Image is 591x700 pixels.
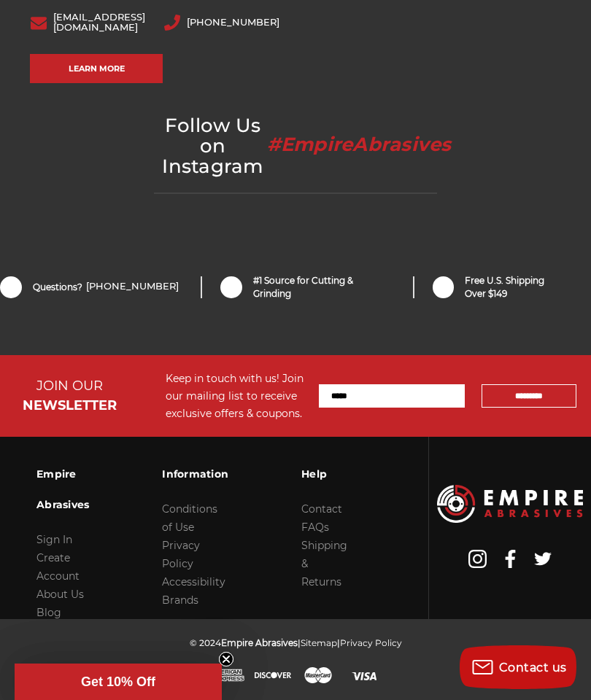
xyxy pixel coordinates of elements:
a: Blog [36,606,61,619]
button: Close teaser [219,652,233,666]
a: FAQs [301,521,329,534]
a: [PHONE_NUMBER] [187,17,279,27]
span: Questions? [33,281,179,294]
span: #1 Source for Cutting & Grinding [253,274,391,300]
a: Privacy Policy [162,539,200,570]
span: Contact us [499,661,567,674]
a: #EmpireAbrasives [263,134,455,157]
div: Get 10% OffClose teaser [15,664,222,700]
a: Contact [301,502,342,516]
span: Empire Abrasives [221,637,298,648]
a: [PHONE_NUMBER] [86,281,179,294]
a: Learn More [30,54,163,83]
span: NEWSLETTER [23,397,117,413]
span: JOIN OUR [36,378,103,394]
a: Sitemap [301,637,337,648]
a: About Us [36,588,84,601]
a: Sign In [36,533,72,546]
h2: Follow Us on Instagram [154,115,438,194]
span: #EmpireAbrasives [267,133,452,156]
a: Accessibility [162,575,225,588]
div: Keep in touch with us! Join our mailing list to receive exclusive offers & coupons. [166,370,304,422]
h3: Empire Abrasives [36,459,89,520]
h3: Information [162,459,228,489]
a: Brands [162,594,198,607]
p: © 2024 | | [190,634,402,652]
span: Free U.S. Shipping Over $149 [465,274,587,300]
button: Contact us [460,645,576,689]
a: [EMAIL_ADDRESS][DOMAIN_NAME] [53,12,145,32]
a: Shipping & Returns [301,539,347,588]
a: Privacy Policy [340,637,402,648]
a: Create Account [36,551,80,583]
h3: Help [301,459,347,489]
a: Conditions of Use [162,502,217,534]
img: Empire Abrasives Logo Image [437,485,583,522]
span: Get 10% Off [81,674,155,689]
